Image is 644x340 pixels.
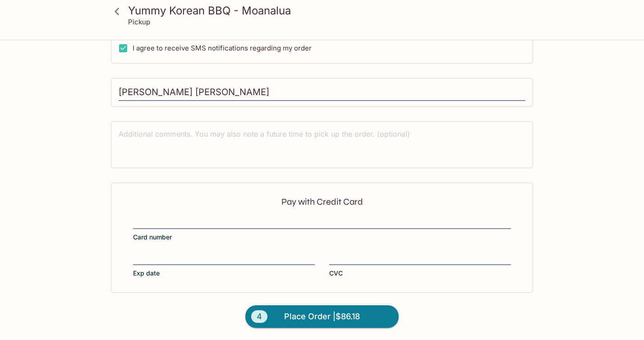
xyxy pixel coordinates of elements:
[128,4,531,18] h3: Yummy Korean BBQ - Moanalua
[133,218,511,228] iframe: Secure card number input frame
[128,18,150,26] p: Pickup
[119,84,525,101] input: Enter first and last name
[133,253,315,263] iframe: Secure expiration date input frame
[133,198,511,206] p: Pay with Credit Card
[133,233,172,242] span: Card number
[329,269,343,278] span: CVC
[245,305,399,328] button: 4Place Order |$86.18
[133,269,160,278] span: Exp date
[251,310,267,323] span: 4
[329,253,511,263] iframe: Secure CVC input frame
[284,309,360,324] span: Place Order | $86.18
[133,44,312,52] span: I agree to receive SMS notifications regarding my order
